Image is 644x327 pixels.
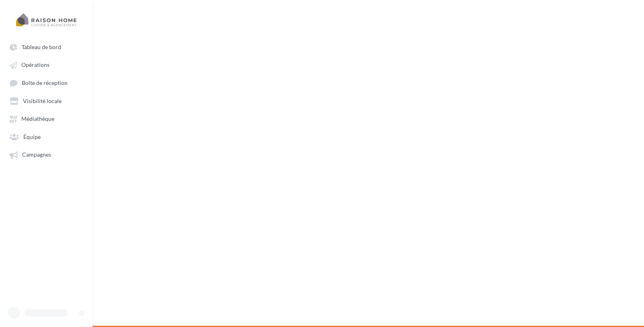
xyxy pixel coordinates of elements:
[5,57,88,72] a: Opérations
[21,116,54,122] span: Médiathèque
[5,39,88,54] a: Tableau de bord
[22,151,51,158] span: Campagnes
[22,79,68,86] span: Boîte de réception
[23,97,62,104] span: Visibilité locale
[23,133,41,140] span: Équipe
[21,62,50,68] span: Opérations
[22,43,61,50] span: Tableau de bord
[5,93,88,108] a: Visibilité locale
[5,147,88,161] a: Campagnes
[5,129,88,144] a: Équipe
[5,111,88,126] a: Médiathèque
[5,75,88,90] a: Boîte de réception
